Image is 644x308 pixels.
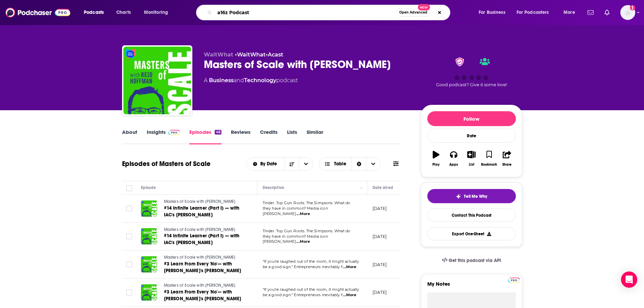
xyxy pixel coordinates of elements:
[512,7,559,18] button: open menu
[263,184,284,192] div: Description
[164,289,245,302] a: #3 Learn From Every 'No'— with [PERSON_NAME]'s [PERSON_NAME]
[421,51,522,93] div: verified BadgeGood podcast? Give it some love!
[620,5,635,20] span: Logged in as vjacobi
[263,264,342,269] span: be a good sign.” Entrepreneurs inevitably f
[517,8,549,17] span: For Podcasters
[602,7,612,18] a: Show notifications dropdown
[453,57,466,66] img: verified Badge
[449,258,501,263] span: Get this podcast via API
[319,157,381,171] button: Choose View
[164,261,245,274] a: #3 Learn From Every 'No'— with [PERSON_NAME]'s [PERSON_NAME]
[268,51,283,58] a: Acast
[357,184,365,192] button: Column Actions
[285,158,299,170] button: Sort Direction
[164,233,245,246] a: #14 Infinite Learner (Part I) — with IAC's [PERSON_NAME]
[263,287,359,292] span: “If you’re laughed out of the room, it might actually
[147,129,180,144] a: InsightsPodchaser Pro
[456,194,461,199] img: tell me why sparkle
[373,184,393,192] div: Date Aired
[287,129,297,144] a: Lists
[469,163,474,167] div: List
[449,163,458,167] div: Apps
[112,7,135,18] a: Charts
[427,227,516,240] button: Export One-Sheet
[296,239,310,244] span: ...More
[164,289,241,302] span: #3 Learn From Every 'No'— with [PERSON_NAME]'s [PERSON_NAME]
[164,227,245,233] a: Masters of Scale with [PERSON_NAME]
[564,8,575,17] span: More
[445,146,462,171] button: Apps
[418,4,430,10] span: New
[263,259,359,264] span: “If you’re laughed out of the room, it might actually
[462,146,480,171] button: List
[260,162,279,166] span: By Date
[436,82,507,87] span: Good podcast? Give it some love!
[231,129,251,144] a: Reviews
[427,209,516,222] a: Contact This Podcast
[246,157,313,171] h2: Choose List sort
[559,7,583,18] button: open menu
[168,130,180,135] img: Podchaser Pro
[480,146,498,171] button: Bookmark
[246,162,285,166] button: open menu
[164,227,236,232] span: Masters of Scale with [PERSON_NAME]
[263,206,328,216] span: they have in common? Media icon [PERSON_NAME]
[144,8,168,17] span: Monitoring
[164,199,245,205] a: Masters of Scale with [PERSON_NAME]
[5,6,70,19] img: Podchaser - Follow, Share and Rate Podcasts
[373,262,387,267] p: [DATE]
[481,163,497,167] div: Bookmark
[427,281,516,292] label: My Notes
[204,76,298,85] div: A podcast
[122,129,137,144] a: About
[263,200,351,205] span: Tinder. Top Gun. Roots. The Simpsons. What do
[373,234,387,239] p: [DATE]
[84,8,104,17] span: Podcasts
[189,129,221,144] a: Episodes46
[479,8,505,17] span: For Business
[427,146,445,171] button: Play
[126,233,132,239] span: Toggle select row
[244,77,276,84] a: Technology
[164,233,240,245] span: #14 Infinite Learner (Part I) — with IAC's [PERSON_NAME]
[373,289,387,295] p: [DATE]
[164,199,236,204] span: Masters of Scale with [PERSON_NAME]
[164,255,245,261] a: Masters of Scale with [PERSON_NAME]
[436,252,507,269] a: Get this podcast via API
[164,261,241,274] span: #3 Learn From Every 'No'— with [PERSON_NAME]'s [PERSON_NAME]
[164,283,245,289] a: Masters of Scale with [PERSON_NAME]
[343,292,356,298] span: ...More
[427,111,516,126] button: Follow
[215,7,396,18] input: Search podcasts, credits, & more...
[209,77,234,84] a: Business
[334,162,346,166] span: Table
[141,184,156,192] div: Episode
[630,5,635,10] svg: Add a profile image
[474,7,514,18] button: open menu
[464,194,487,199] span: Tell Me Why
[234,77,244,84] span: and
[123,47,191,114] img: Masters of Scale with Reid Hoffman
[204,51,233,58] span: WaitWhat
[122,160,211,168] h1: Episodes of Masters of Scale
[620,5,635,20] img: User Profile
[307,129,323,144] a: Similar
[373,206,387,211] p: [DATE]
[235,51,266,58] span: •
[620,5,635,20] button: Show profile menu
[126,289,132,295] span: Toggle select row
[260,129,278,144] a: Credits
[427,129,516,143] div: Rate
[202,5,457,20] div: Search podcasts, credits, & more...
[139,7,177,18] button: open menu
[299,158,313,170] button: open menu
[79,7,113,18] button: open menu
[116,8,131,17] span: Charts
[296,211,310,217] span: ...More
[352,158,366,170] div: Sort Direction
[164,205,245,218] a: #14 Infinite Learner (Part I) — with IAC's [PERSON_NAME]
[508,278,520,283] img: Podchaser Pro
[432,163,439,167] div: Play
[508,277,520,283] a: Pro website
